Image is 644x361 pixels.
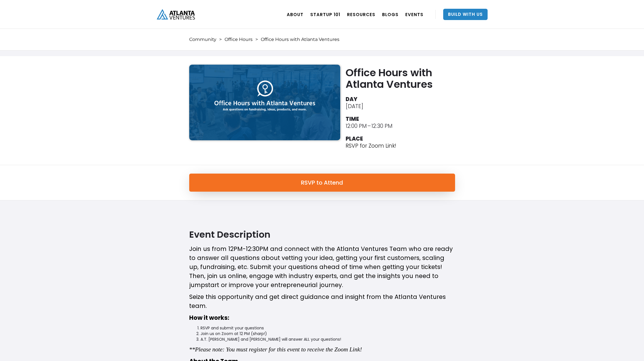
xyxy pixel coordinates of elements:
p: Seize this opportunity and get direct guidance and insight from the Atlanta Ventures team. [189,292,455,310]
div: [DATE] [346,103,363,110]
strong: How it works: [189,314,229,322]
h2: Office Hours with Atlanta Ventures [346,67,458,90]
em: **Please note: You must register for this event to receive the Zoom Link! [189,346,362,353]
div: PLACE [346,135,363,142]
div: 12:00 PM [346,122,367,130]
div: TIME [346,115,359,122]
h2: Event Description [189,229,455,240]
a: Startup 101 [310,6,340,22]
a: Office Hours [225,37,253,42]
div: > [255,37,258,42]
p: RSVP for Zoom Link! [346,142,396,149]
p: Join us from 12PM-12:30PM and connect with the Atlanta Ventures Team who are ready to answer all ... [189,244,455,290]
li: A.T. [PERSON_NAME] and [PERSON_NAME] will answer ALL your questions! [201,336,455,342]
div: 12:30 PM [371,122,393,130]
a: RESOURCES [347,6,375,22]
a: Build With Us [443,9,488,20]
div: Office Hours with Atlanta Ventures [261,37,339,42]
div: – [367,122,371,130]
a: ABOUT [287,6,303,22]
li: Join us on Zoom at 12 PM (sharp!) [201,331,455,336]
a: BLOGS [382,6,399,22]
div: DAY [346,96,357,103]
a: Community [189,37,216,42]
div: > [219,37,222,42]
a: RSVP to Attend [189,174,455,192]
a: EVENTS [405,6,423,22]
li: RSVP and submit your questions [201,325,455,331]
